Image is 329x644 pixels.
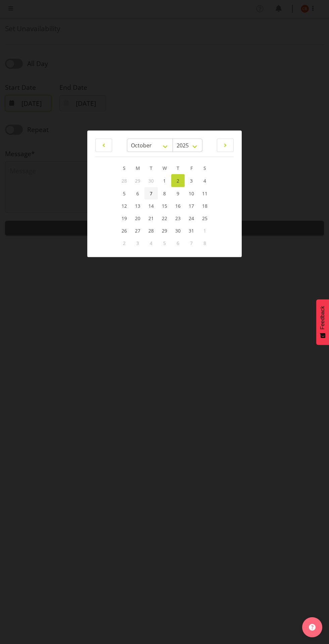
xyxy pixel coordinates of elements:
[148,227,154,234] span: 28
[185,174,198,187] a: 3
[175,202,181,209] span: 16
[202,202,207,209] span: 18
[171,212,185,224] a: 23
[135,215,140,221] span: 20
[189,190,194,196] span: 10
[136,190,139,196] span: 6
[162,215,167,221] span: 22
[175,227,181,234] span: 30
[131,199,144,212] a: 13
[175,215,181,221] span: 23
[135,202,140,209] span: 13
[158,224,171,237] a: 29
[150,190,152,196] span: 7
[177,240,179,246] span: 6
[148,215,154,221] span: 21
[171,174,185,187] a: 2
[148,202,154,209] span: 14
[198,187,211,199] a: 11
[117,212,131,224] a: 19
[203,177,206,184] span: 4
[203,227,206,234] span: 1
[123,165,126,171] span: S
[158,199,171,212] a: 15
[123,240,126,246] span: 2
[185,212,198,224] a: 24
[163,190,166,196] span: 8
[198,174,211,187] a: 4
[320,306,326,329] span: Feedback
[203,240,206,246] span: 8
[198,199,211,212] a: 18
[117,187,131,199] a: 5
[122,202,127,209] span: 12
[189,202,194,209] span: 17
[185,199,198,212] a: 17
[163,240,166,246] span: 5
[202,215,207,221] span: 25
[135,227,140,234] span: 27
[158,174,171,187] a: 1
[171,187,185,199] a: 9
[190,177,193,184] span: 3
[202,190,207,196] span: 11
[144,212,158,224] a: 21
[150,240,152,246] span: 4
[117,224,131,237] a: 26
[171,224,185,237] a: 30
[144,199,158,212] a: 14
[189,215,194,221] span: 24
[162,165,167,171] span: W
[185,224,198,237] a: 31
[117,199,131,212] a: 12
[136,165,140,171] span: M
[131,187,144,199] a: 6
[309,624,316,631] img: help-xxl-2.png
[136,240,139,246] span: 3
[189,227,194,234] span: 31
[144,187,158,199] a: 7
[144,224,158,237] a: 28
[177,190,179,196] span: 9
[122,177,127,184] span: 28
[122,227,127,234] span: 26
[190,165,193,171] span: F
[148,177,154,184] span: 30
[171,199,185,212] a: 16
[162,227,167,234] span: 29
[177,177,179,184] span: 2
[131,212,144,224] a: 20
[158,212,171,224] a: 22
[185,187,198,199] a: 10
[122,215,127,221] span: 19
[190,240,193,246] span: 7
[131,224,144,237] a: 27
[198,212,211,224] a: 25
[135,177,140,184] span: 29
[203,165,206,171] span: S
[177,165,179,171] span: T
[162,202,167,209] span: 15
[158,187,171,199] a: 8
[150,165,152,171] span: T
[123,190,126,196] span: 5
[316,299,329,345] button: Feedback - Show survey
[163,177,166,184] span: 1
